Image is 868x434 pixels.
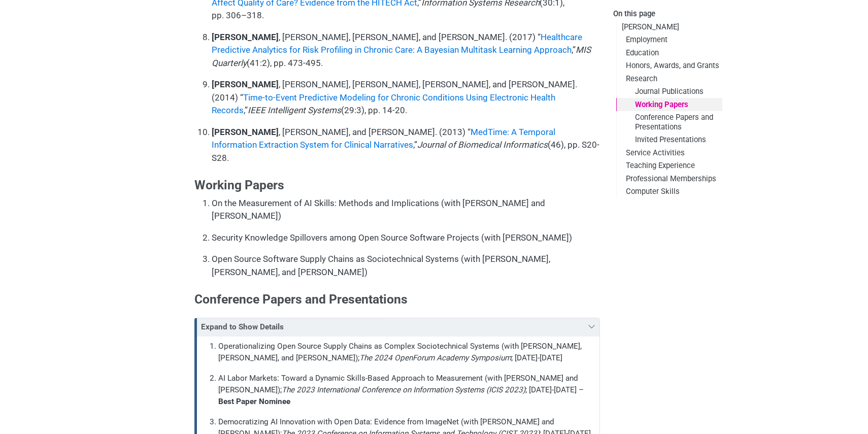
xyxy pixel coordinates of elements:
em: IEEE Intelligent Systems [248,105,341,115]
a: Education [616,46,722,59]
a: Computer Skills [616,185,722,198]
p: Operationalizing Open Source Supply Chains as Complex Sociotechnical Systems (with [PERSON_NAME],... [218,341,596,364]
p: Open Source Software Supply Chains as Sociotechnical Systems (with [PERSON_NAME], [PERSON_NAME], ... [212,253,600,279]
a: Invited Presentations [616,133,722,146]
h2: On this page [613,10,722,19]
a: Research [616,72,722,85]
p: Security Knowledge Spillovers among Open Source Software Projects (with [PERSON_NAME]) [212,231,600,245]
h3: Conference Papers and Presentations [194,292,600,307]
em: MIS Quarterly [212,45,591,68]
strong: [PERSON_NAME] [212,79,279,89]
p: , [PERSON_NAME], [PERSON_NAME], and [PERSON_NAME]. (2017) “ ,” (41:2), pp. 473-495. [212,31,600,70]
div: Toggle callout [197,318,599,337]
div: Expand to Show Details [201,321,586,333]
em: Journal of Biomedical Informatics [417,140,548,150]
p: AI Labor Markets: Toward a Dynamic Skills-Based Approach to Measurement (with [PERSON_NAME] and [... [218,373,596,408]
strong: [PERSON_NAME] [212,127,279,137]
a: Journal Publications [616,85,722,98]
strong: [PERSON_NAME] [212,32,279,42]
em: The 2023 International Conference on Information Systems (ICIS 2023) [282,385,525,394]
a: Teaching Experience [616,159,722,172]
h3: Working Papers [194,178,600,193]
a: Time-to-Event Predictive Modeling for Chronic Conditions Using Electronic Health Records [212,92,555,116]
em: The 2024 OpenForum Academy Symposium [359,353,511,362]
a: Working Papers [616,98,722,111]
a: Conference Papers and Presentations [616,111,722,133]
a: [PERSON_NAME] [616,20,722,33]
a: Honors, Awards, and Grants [616,59,722,72]
a: Professional Memberships [616,172,722,185]
a: Service Activities [616,146,722,159]
p: On the Measurement of AI Skills: Methods and Implications (with [PERSON_NAME] and [PERSON_NAME]) [212,197,600,223]
p: , [PERSON_NAME], [PERSON_NAME], [PERSON_NAME], and [PERSON_NAME]. (2014) “ ,” (29:3), pp. 14-20. [212,78,600,117]
p: , [PERSON_NAME], and [PERSON_NAME]. (2013) “ ,” (46), pp. S20-S28. [212,126,600,165]
a: Employment [616,34,722,46]
strong: Best Paper Nominee [218,397,290,406]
